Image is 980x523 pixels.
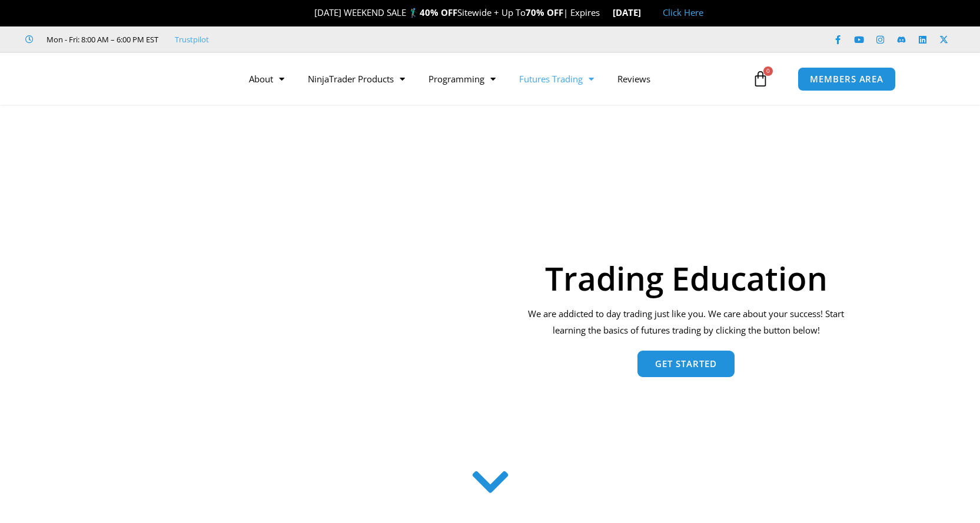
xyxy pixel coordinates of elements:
span: [DATE] WEEKEND SALE 🏌️‍♂️ Sitewide + Up To | Expires [302,6,612,18]
strong: 40% OFF [420,6,457,18]
h1: Trading Education [520,262,852,294]
img: 🏭 [642,8,650,17]
a: Programming [417,65,507,92]
a: Trustpilot [175,32,209,46]
span: Mon - Fri: 8:00 AM – 6:00 PM EST [44,32,158,46]
a: About [237,65,296,92]
span: 0 [763,66,773,76]
img: 🎉 [305,8,314,17]
strong: [DATE] [613,6,651,18]
a: Futures Trading [507,65,606,92]
nav: Menu [237,65,749,92]
img: AdobeStock 293954085 1 Converted | Affordable Indicators – NinjaTrader [128,166,497,447]
a: Get Started [637,351,735,377]
a: 0 [735,62,786,96]
a: Click Here [663,6,703,18]
span: MEMBERS AREA [810,75,883,84]
p: We are addicted to day trading just like you. We care about your success! Start learning the basi... [520,306,852,339]
span: Get Started [655,359,717,368]
strong: 70% OFF [526,6,563,18]
a: MEMBERS AREA [798,67,896,91]
img: ⌛ [601,8,610,17]
a: Reviews [606,65,662,92]
img: LogoAI | Affordable Indicators – NinjaTrader [68,58,195,100]
a: NinjaTrader Products [296,65,417,92]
